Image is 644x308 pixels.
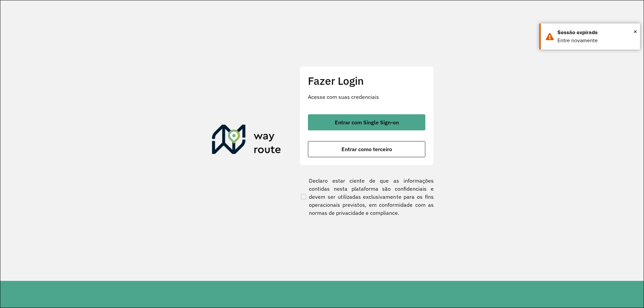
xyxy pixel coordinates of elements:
button: button [308,114,425,130]
label: Declaro estar ciente de que as informações contidas nesta plataforma são confidenciais e devem se... [300,177,434,217]
span: Entrar como terceiro [341,146,392,152]
img: Roteirizador AmbevTech [212,125,281,157]
button: Close [634,26,637,37]
p: Acesse com suas credenciais [308,93,425,101]
button: button [308,141,425,157]
h2: Fazer Login [308,74,425,87]
span: Entrar com Single Sign-on [335,120,399,125]
span: × [634,26,637,37]
div: Entre novamente [557,37,635,45]
div: Sessão expirada [557,28,635,37]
